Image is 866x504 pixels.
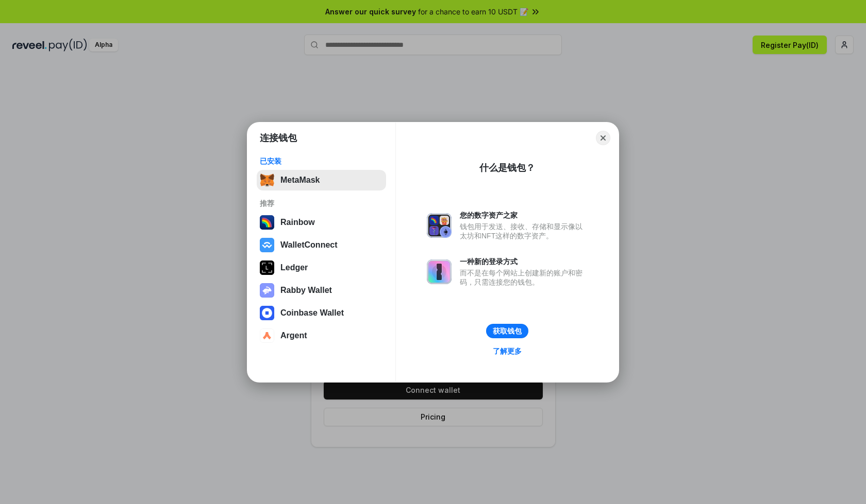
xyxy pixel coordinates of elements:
[257,212,386,233] button: Rainbow
[596,131,610,145] button: Close
[460,211,588,220] div: 您的数字资产之家
[280,263,308,272] div: Ledger
[257,235,386,255] button: WalletConnect
[257,257,386,278] button: Ledger
[257,325,386,346] button: Argent
[427,213,452,238] img: svg+xml,%3Csvg%20xmlns%3D%22http%3A%2F%2Fwww.w3.org%2F2000%2Fsvg%22%20fill%3D%22none%22%20viewBox...
[487,344,528,358] a: 了解更多
[260,283,274,298] img: svg+xml,%3Csvg%20xmlns%3D%22http%3A%2F%2Fwww.w3.org%2F2000%2Fsvg%22%20fill%3D%22none%22%20viewBox...
[260,157,383,166] div: 已安装
[479,162,535,174] div: 什么是钱包？
[257,280,386,301] button: Rabby Wallet
[280,176,320,185] div: MetaMask
[427,259,452,284] img: svg+xml,%3Csvg%20xmlns%3D%22http%3A%2F%2Fwww.w3.org%2F2000%2Fsvg%22%20fill%3D%22none%22%20viewBox...
[260,306,274,320] img: svg+xml,%3Csvg%20width%3D%2228%22%20height%3D%2228%22%20viewBox%3D%220%200%2028%2028%22%20fill%3D...
[460,268,588,287] div: 而不是在每个网站上创建新的账户和密码，只需连接您的钱包。
[260,173,274,187] img: svg+xml,%3Csvg%20fill%3D%22none%22%20height%3D%2233%22%20viewBox%3D%220%200%2035%2033%22%20width%...
[460,222,588,240] div: 钱包用于发送、接收、存储和显示像以太坊和NFT这样的数字资产。
[493,346,522,356] div: 了解更多
[260,215,274,230] img: svg+xml,%3Csvg%20width%3D%22120%22%20height%3D%22120%22%20viewBox%3D%220%200%20120%20120%22%20fil...
[257,170,386,190] button: MetaMask
[260,132,297,144] h1: 连接钱包
[280,240,338,250] div: WalletConnect
[260,199,383,208] div: 推荐
[486,324,528,338] button: 获取钱包
[460,257,588,266] div: 一种新的登录方式
[257,303,386,323] button: Coinbase Wallet
[280,218,315,227] div: Rainbow
[280,286,332,295] div: Rabby Wallet
[280,308,344,318] div: Coinbase Wallet
[260,238,274,252] img: svg+xml,%3Csvg%20width%3D%2228%22%20height%3D%2228%22%20viewBox%3D%220%200%2028%2028%22%20fill%3D...
[260,260,274,275] img: svg+xml,%3Csvg%20xmlns%3D%22http%3A%2F%2Fwww.w3.org%2F2000%2Fsvg%22%20width%3D%2228%22%20height%3...
[280,331,307,340] div: Argent
[260,328,274,343] img: svg+xml,%3Csvg%20width%3D%2228%22%20height%3D%2228%22%20viewBox%3D%220%200%2028%2028%22%20fill%3D...
[493,326,522,336] div: 获取钱包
